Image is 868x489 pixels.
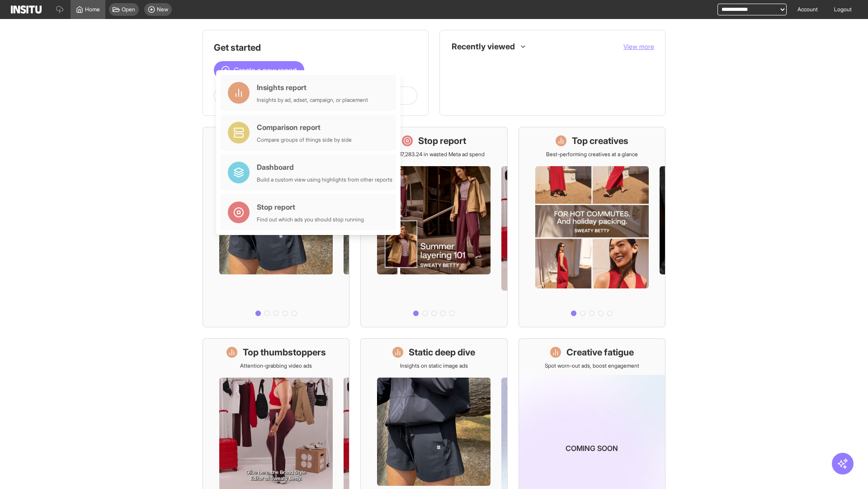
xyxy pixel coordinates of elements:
[360,127,507,327] a: Stop reportSave £17,283.24 in wasted Meta ad spend
[418,134,466,147] h1: Stop report
[243,346,326,359] h1: Top thumbstoppers
[240,362,312,369] p: Attention-grabbing video ads
[257,136,352,144] div: Compare groups of things side by side
[257,82,368,93] div: Insights report
[519,127,665,327] a: Top creativesBest-performing creatives at a glance
[400,362,468,369] p: Insights on static image ads
[257,216,364,223] div: Find out which ads you should stop running
[122,6,135,13] span: Open
[234,65,297,76] span: Create a new report
[409,346,475,359] h1: Static deep dive
[383,151,485,158] p: Save £17,283.24 in wasted Meta ad spend
[546,151,638,158] p: Best-performing creatives at a glance
[257,176,392,183] div: Build a custom view using highlights from other reports
[11,5,42,14] img: Logo
[257,201,364,212] div: Stop report
[85,6,100,13] span: Home
[257,162,392,173] div: Dashboard
[214,41,417,54] h1: Get started
[623,43,654,50] span: View more
[257,96,368,104] div: Insights by ad, adset, campaign, or placement
[572,134,628,147] h1: Top creatives
[203,127,349,327] a: What's live nowSee all active ads instantly
[257,122,352,133] div: Comparison report
[623,42,654,51] button: View more
[157,6,168,13] span: New
[214,61,304,79] button: Create a new report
